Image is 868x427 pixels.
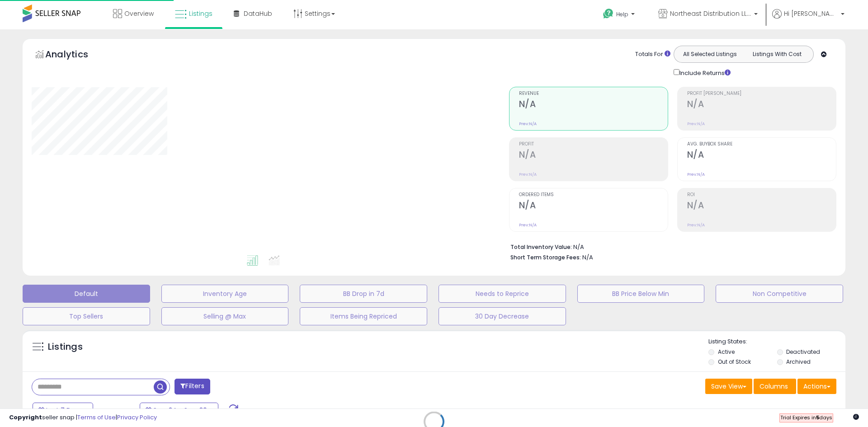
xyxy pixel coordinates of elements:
div: Totals For [635,50,670,59]
button: Inventory Age [161,285,289,303]
small: Prev: N/A [519,222,537,228]
small: Prev: N/A [687,222,705,228]
button: Non Competitive [716,285,843,303]
button: Listings With Cost [743,48,811,60]
span: Ordered Items [519,192,668,197]
h2: N/A [519,99,668,111]
span: Hi [PERSON_NAME] [784,9,838,18]
span: Avg. Buybox Share [687,142,836,147]
span: Revenue [519,91,668,96]
h2: N/A [687,150,836,162]
b: Total Inventory Value: [510,243,572,251]
a: Hi [PERSON_NAME] [772,9,844,29]
button: BB Drop in 7d [300,285,427,303]
h2: N/A [687,99,836,111]
h2: N/A [687,200,836,212]
small: Prev: N/A [687,121,705,127]
button: Needs to Reprice [439,285,566,303]
h5: Analytics [45,48,106,63]
span: Help [616,10,628,18]
span: Profit [519,142,668,147]
button: Selling @ Max [161,307,289,325]
b: Short Term Storage Fees: [510,253,581,261]
a: Help [596,1,644,29]
small: Prev: N/A [687,172,705,177]
button: Top Sellers [23,307,150,325]
span: ROI [687,192,836,197]
button: 30 Day Decrease [439,307,566,325]
span: N/A [582,253,593,262]
span: Listings [189,9,212,18]
button: Default [23,285,150,303]
li: N/A [510,241,830,252]
span: Profit [PERSON_NAME] [687,91,836,96]
span: Overview [124,9,154,18]
button: All Selected Listings [676,48,744,60]
button: BB Price Below Min [577,285,705,303]
h2: N/A [519,200,668,212]
span: Northeast Distribution LLC [670,9,751,18]
strong: Copyright [9,413,42,422]
div: Include Returns [667,67,741,78]
i: Get Help [603,8,614,19]
h2: N/A [519,150,668,162]
small: Prev: N/A [519,121,537,127]
span: DataHub [244,9,272,18]
div: seller snap | | [9,413,157,422]
small: Prev: N/A [519,172,537,177]
button: Items Being Repriced [300,307,427,325]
